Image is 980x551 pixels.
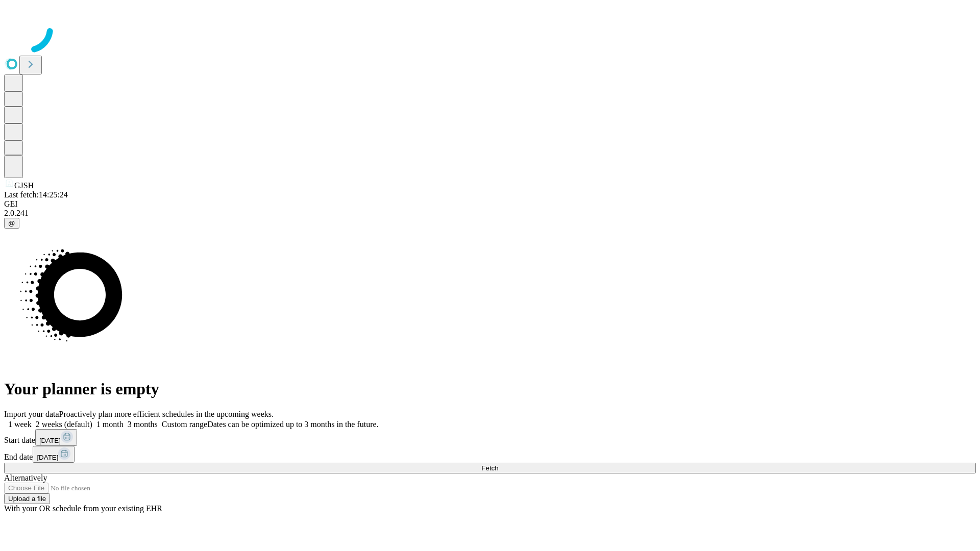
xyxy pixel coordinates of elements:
[162,420,207,429] span: Custom range
[4,429,976,446] div: Start date
[4,218,19,229] button: @
[14,181,34,190] span: GJSH
[8,420,32,429] span: 1 week
[59,410,274,418] span: Proactively plan more efficient schedules in the upcoming weeks.
[4,209,976,218] div: 2.0.241
[4,410,59,418] span: Import your data
[4,199,976,209] div: GEI
[8,219,15,227] span: @
[128,420,158,429] span: 3 months
[4,493,50,504] button: Upload a file
[33,446,75,463] button: [DATE]
[37,454,58,461] span: [DATE]
[4,190,68,199] span: Last fetch: 14:25:24
[207,420,378,429] span: Dates can be optimized up to 3 months in the future.
[4,504,162,513] span: With your OR schedule from your existing EHR
[4,380,976,398] h1: Your planner is empty
[4,463,976,473] button: Fetch
[481,464,498,472] span: Fetch
[36,420,92,429] span: 2 weeks (default)
[4,446,976,463] div: End date
[4,473,47,482] span: Alternatively
[39,437,61,444] span: [DATE]
[96,420,124,429] span: 1 month
[35,429,77,446] button: [DATE]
